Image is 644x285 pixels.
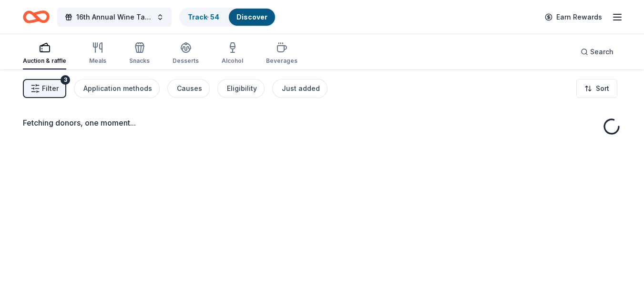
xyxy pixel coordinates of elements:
[23,117,621,128] div: Fetching donors, one moment...
[227,83,257,94] div: Eligibility
[89,57,106,65] div: Meals
[179,8,276,27] button: Track· 54Discover
[573,42,621,61] button: Search
[42,83,59,94] span: Filter
[23,38,66,69] button: Auction & raffle
[23,6,50,28] a: Home
[222,38,243,69] button: Alcohol
[23,57,66,65] div: Auction & raffle
[173,38,199,69] button: Desserts
[129,57,150,65] div: Snacks
[89,38,106,69] button: Meals
[177,83,202,94] div: Causes
[590,46,613,58] span: Search
[83,83,152,94] div: Application methods
[576,79,617,98] button: Sort
[129,38,150,69] button: Snacks
[61,75,70,85] div: 3
[188,13,219,21] a: Track· 54
[23,79,66,98] button: Filter3
[282,83,320,94] div: Just added
[167,79,210,98] button: Causes
[272,79,327,98] button: Just added
[74,79,160,98] button: Application methods
[596,83,609,94] span: Sort
[539,9,608,26] a: Earn Rewards
[222,57,243,65] div: Alcohol
[57,8,172,27] button: 16th Annual Wine Tasting & Silent Auction
[266,57,297,65] div: Beverages
[217,79,265,98] button: Eligibility
[266,38,297,69] button: Beverages
[236,13,267,21] a: Discover
[173,57,199,65] div: Desserts
[76,11,153,23] span: 16th Annual Wine Tasting & Silent Auction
